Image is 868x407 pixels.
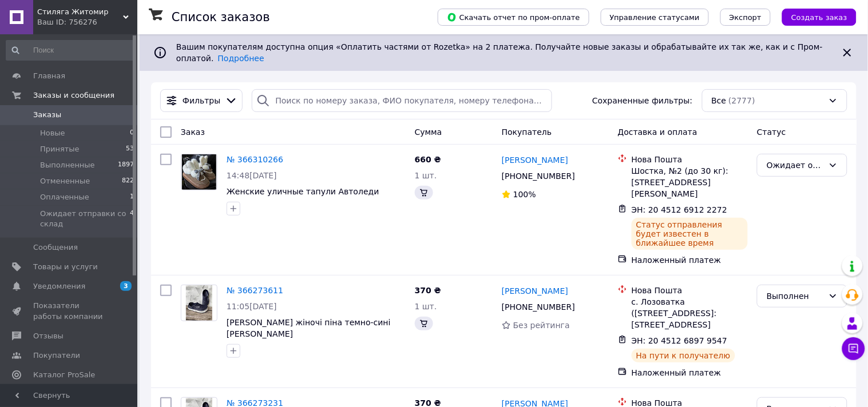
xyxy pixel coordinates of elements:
[182,154,216,190] img: Фото товару
[632,285,748,296] div: Нова Пошта
[227,302,277,311] span: 11:05[DATE]
[712,95,727,106] span: Все
[502,127,552,137] span: Покупатель
[767,290,824,302] div: Выполнен
[513,321,570,330] span: Без рейтинга
[632,336,728,345] span: ЭН: 20 4512 6897 9547
[6,40,135,61] input: Поиск
[40,160,95,170] span: Выполненные
[632,154,748,165] div: Нова Пошта
[181,285,217,321] a: Фото товару
[415,171,437,180] span: 1 шт.
[37,17,137,27] div: Ваш ID: 756276
[632,296,748,330] div: с. Лозоватка ([STREET_ADDRESS]: [STREET_ADDRESS]
[730,13,762,22] span: Экспорт
[500,168,577,184] div: [PHONE_NUMBER]
[227,187,379,196] a: Женские уличные тапули Автоледи
[447,12,580,22] span: Скачать отчет по пром-оплате
[632,254,748,266] div: Наложенный платеж
[842,337,865,360] button: Чат с покупателем
[33,331,64,341] span: Отзывы
[172,10,270,24] h1: Список заказов
[618,127,697,137] span: Доставка и оплата
[720,9,771,26] button: Экспорт
[33,301,106,321] span: Показатели работы компании
[130,128,134,138] span: 0
[632,165,748,199] div: Шостка, №2 (до 30 кг): [STREET_ADDRESS][PERSON_NAME]
[130,192,134,202] span: 1
[728,96,755,105] span: (2777)
[415,302,437,311] span: 1 шт.
[33,71,65,81] span: Главная
[415,286,441,295] span: 370 ₴
[227,286,283,295] a: № 366273611
[438,9,589,26] button: Скачать отчет по пром-оплате
[183,95,220,106] span: Фильтры
[415,127,442,137] span: Сумма
[513,190,536,199] span: 100%
[252,89,552,112] input: Поиск по номеру заказа, ФИО покупателя, номеру телефона, Email, номеру накладной
[120,281,132,291] span: 3
[181,127,205,137] span: Заказ
[782,9,857,26] button: Создать заказ
[176,42,823,63] span: Вашим покупателям доступна опция «Оплатить частями от Rozetka» на 2 платежа. Получайте новые зака...
[502,154,568,166] a: [PERSON_NAME]
[592,95,692,106] span: Сохраненные фильтры:
[33,242,78,253] span: Сообщения
[33,262,98,272] span: Товары и услуги
[791,13,847,22] span: Создать заказ
[37,7,123,17] span: Стиляга Житомир
[632,218,748,250] div: Статус отправления будет известен в ближайшее время
[33,370,95,380] span: Каталог ProSale
[33,90,114,101] span: Заказы и сообщения
[33,350,80,361] span: Покупатели
[40,176,90,186] span: Отмененные
[610,13,700,22] span: Управление статусами
[130,209,134,229] span: 4
[40,209,130,229] span: Ожидает отправки со склад
[218,54,264,63] a: Подробнее
[415,155,441,164] span: 660 ₴
[181,154,217,190] a: Фото товару
[632,349,735,362] div: На пути к получателю
[40,144,80,154] span: Принятые
[227,155,283,164] a: № 366310266
[502,285,568,297] a: [PERSON_NAME]
[767,159,824,171] div: Ожидает отправки со склад
[33,110,61,120] span: Заказы
[122,176,134,186] span: 822
[227,171,277,180] span: 14:48[DATE]
[632,367,748,378] div: Наложенный платеж
[118,160,134,170] span: 1897
[40,128,65,138] span: Новые
[771,12,857,21] a: Создать заказ
[126,144,134,154] span: 53
[601,9,709,26] button: Управление статусами
[500,299,577,315] div: [PHONE_NUMBER]
[227,318,391,338] a: [PERSON_NAME] жіночі піна темно-сині [PERSON_NAME]
[33,281,85,292] span: Уведомления
[757,127,786,137] span: Статус
[186,285,213,321] img: Фото товару
[632,205,728,214] span: ЭН: 20 4512 6912 2272
[40,192,89,202] span: Оплаченные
